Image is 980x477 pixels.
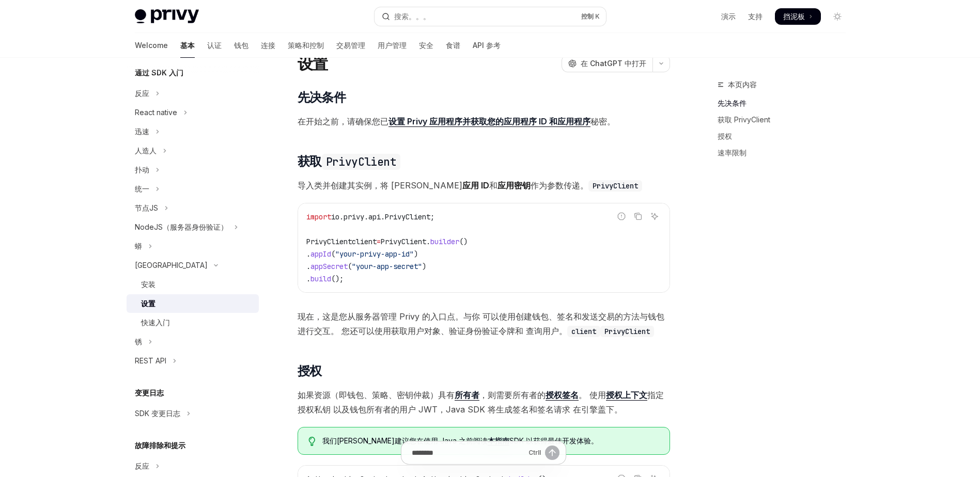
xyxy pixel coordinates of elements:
[180,33,195,58] a: 基本
[127,218,259,236] button: 切换 NodeJS（服务器身份验证）部分
[298,388,670,417] span: 如果资源（即钱包、策略、密钥仲裁）具有 ，则需要所有者的 。 使用 指定授权私钥 以及钱包所有者的用户 JWT，Java SDK 将生成签名和签名请求 在引擎盖下。
[306,212,331,221] span: import
[336,33,365,58] a: 交易管理
[207,33,222,58] a: 认证
[352,237,377,246] span: client
[310,262,348,271] span: appSecret
[497,180,531,190] strong: 应用密钥
[135,387,164,399] h5: 变更日志
[127,122,259,141] button: 切换 Swift 部分
[446,33,460,58] a: 食谱
[141,316,170,329] div: 快速入门
[336,40,365,51] font: 交易管理
[135,106,177,119] div: React native
[135,9,199,24] img: 灯光标志
[234,40,248,51] font: 钱包
[606,390,647,401] a: 授权上下文
[581,58,646,69] span: 在 ChatGPT 中打开
[377,237,381,246] span: =
[127,256,259,275] button: 切换 Java 部分
[135,202,158,214] div: 节点JS
[127,457,259,475] button: 切换 React 部分
[308,437,316,446] svg: 提示
[718,95,854,112] a: 先决条件
[331,249,335,259] span: (
[331,274,344,283] span: ();
[562,55,652,72] button: 在 ChatGPT 中打开
[127,237,259,256] button: 切换 Python 部分
[288,33,324,58] a: 策略和控制
[207,40,222,51] font: 认证
[600,326,654,337] code: PrivyClient
[388,116,590,127] a: 设置 Privy 应用程序并获取您的应用程序 ID 和应用程序
[310,249,331,259] span: appId
[412,441,524,464] input: 问一个问题...
[298,89,346,106] span: 先决条件
[306,274,310,283] span: .
[298,180,588,190] font: 导入类并创建其实例，将 [PERSON_NAME] 和 作为参数传递。
[648,210,661,223] button: 询问人工智能
[127,404,259,423] button: 切换 SDK 变更日志部分
[378,33,407,58] a: 用户管理
[135,240,142,252] div: 蟒
[748,11,763,22] a: 支持
[473,40,501,51] font: API 参考
[127,199,259,217] button: 切换 NodeJS 部分
[718,145,854,161] a: 速率限制
[135,33,168,58] a: Welcome
[180,40,195,51] font: 基本
[135,145,157,157] div: 人造人
[419,33,433,58] a: 安全
[567,326,600,337] code: client
[127,161,259,179] button: 切换颤振部分
[446,40,460,51] font: 食谱
[721,11,736,22] a: 演示
[135,125,149,138] div: 迅速
[488,436,509,446] a: 本指南
[322,154,400,170] code: PrivyClient
[234,33,248,58] a: 钱包
[581,12,600,21] span: 控制 K
[127,84,259,103] button: 切换 React 部分
[331,212,434,221] span: io.privy.api.PrivyClient;
[306,249,310,259] span: .
[378,40,407,51] font: 用户管理
[127,180,259,198] button: 切换 Unity 部分
[631,210,645,223] button: 从代码块复制内容
[545,446,559,460] button: 发送消息
[348,262,352,271] span: (
[335,249,414,259] span: "your-privy-app-id"
[322,436,659,446] span: 我们[PERSON_NAME]建议您在使用 Java 之前阅读 SDK 以获得最佳开发体验。
[298,54,328,73] h1: 设置
[127,352,259,370] button: 切换 REST API 部分
[462,180,489,190] strong: 应用 ID
[473,33,501,58] a: API 参考
[135,439,185,452] h5: 故障排除和提示
[298,311,664,336] font: 现在，这是您从服务器管理 Privy 的入口点。与你 可以使用创建钱包、签名和发送交易的方法与钱包进行交互。 您还可以使用获取用户对象、验证身份验证令牌和 查询用户。
[775,8,821,25] a: 挡泥板
[288,40,324,51] font: 策略和控制
[135,460,149,472] div: 反应
[298,114,670,129] span: 在开始之前，请确保您已 秘密。
[135,221,228,233] div: NodeJS（服务器身份验证）
[127,313,259,332] a: 快速入门
[135,336,142,348] div: 锈
[135,355,166,367] div: REST API
[419,40,433,51] font: 安全
[829,8,846,25] button: 切换深色模式
[261,33,275,58] a: 连接
[135,164,149,176] div: 扑动
[459,237,468,246] span: ()
[455,390,479,401] a: 所有者
[588,180,642,192] code: PrivyClient
[135,259,208,272] div: [GEOGRAPHIC_DATA]
[394,10,430,23] div: 搜索。。。
[422,262,426,271] span: )
[135,40,168,51] font: Welcome
[728,78,757,91] span: 本页内容
[381,237,426,246] span: PrivyClient
[306,237,352,246] span: PrivyClient
[135,87,149,100] div: 反应
[718,128,854,145] a: 授权
[718,112,854,128] a: 获取 PrivyClient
